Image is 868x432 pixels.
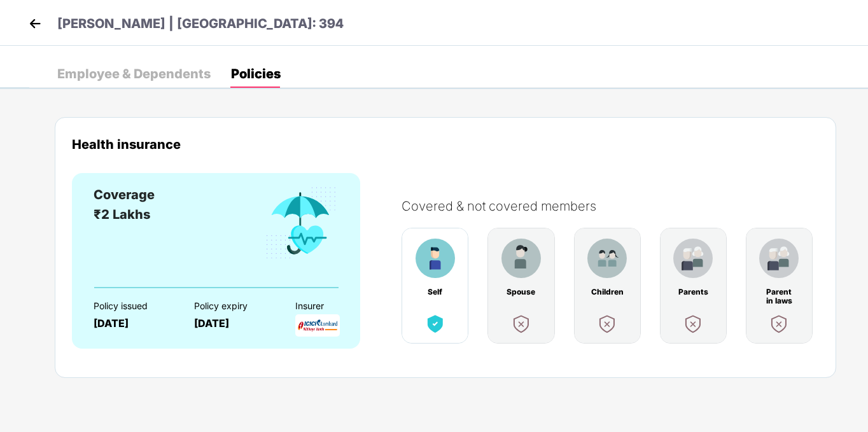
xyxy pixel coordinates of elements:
[759,239,799,278] img: benefitCardImg
[402,199,832,214] div: Covered & not covered members
[673,239,713,278] img: benefitCardImg
[194,317,272,330] div: [DATE]
[419,288,452,296] div: Self
[587,239,627,278] img: benefitCardImg
[72,137,819,151] div: Health insurance
[767,312,790,335] img: benefitCardImg
[510,312,533,335] img: benefitCardImg
[94,207,150,222] span: ₹2 Lakhs
[682,312,704,335] img: benefitCardImg
[295,314,340,337] img: InsurerLogo
[57,14,344,34] p: [PERSON_NAME] | [GEOGRAPHIC_DATA]: 394
[596,312,619,335] img: benefitCardImg
[762,288,795,296] div: Parent in laws
[231,67,281,80] div: Policies
[295,301,374,311] div: Insurer
[591,288,624,296] div: Children
[94,301,172,311] div: Policy issued
[194,301,272,311] div: Policy expiry
[94,317,172,330] div: [DATE]
[424,312,447,335] img: benefitCardImg
[501,239,541,278] img: benefitCardImg
[25,14,45,33] img: back
[57,67,211,80] div: Employee & Dependents
[94,185,155,205] div: Coverage
[505,288,538,296] div: Spouse
[263,185,339,261] img: benefitCardImg
[676,288,710,296] div: Parents
[416,239,455,278] img: benefitCardImg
